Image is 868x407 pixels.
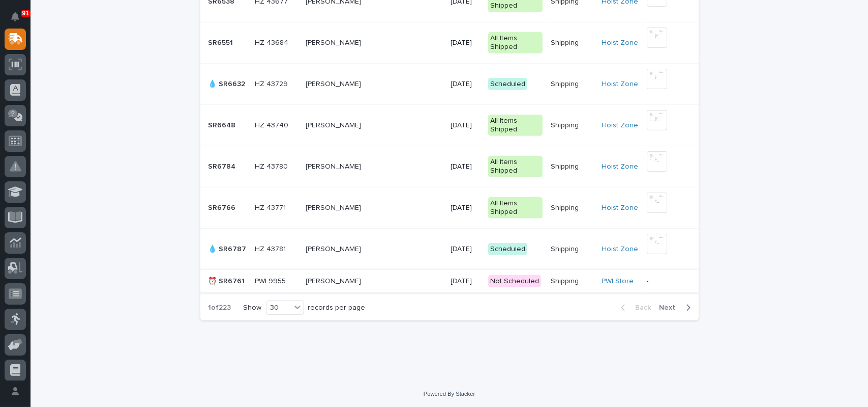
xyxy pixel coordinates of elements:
tr: 💧 SR6787💧 SR6787 HZ 43781HZ 43781 [PERSON_NAME][PERSON_NAME] [DATE]ScheduledShippingShipping Hois... [200,228,699,269]
p: [DATE] [451,80,480,89]
span: Next [660,303,682,312]
tr: SR6551SR6551 HZ 43684HZ 43684 [PERSON_NAME][PERSON_NAME] [DATE]All Items ShippedShippingShipping ... [200,22,699,64]
div: Not Scheduled [488,275,541,288]
p: HZ 43781 [255,243,288,254]
p: [PERSON_NAME] [306,78,364,89]
a: Hoist Zone [602,39,638,47]
tr: SR6766SR6766 HZ 43771HZ 43771 [PERSON_NAME][PERSON_NAME] [DATE]All Items ShippedShippingShipping ... [200,187,699,228]
a: Hoist Zone [602,245,638,254]
p: SR6551 [208,37,235,47]
p: Shipping [551,275,581,286]
p: HZ 43780 [255,160,290,171]
p: SR6648 [208,119,238,130]
a: Hoist Zone [602,80,638,89]
div: All Items Shipped [488,115,543,136]
p: Shipping [551,119,581,130]
p: [PERSON_NAME] [306,160,364,171]
div: All Items Shipped [488,156,543,177]
a: Hoist Zone [602,121,638,130]
a: PWI Store [602,277,634,286]
a: Hoist Zone [602,162,638,171]
p: PWI 9955 [255,275,288,286]
span: Back [630,303,651,312]
p: SR6784 [208,160,238,171]
p: [PERSON_NAME] [306,275,364,286]
tr: SR6784SR6784 HZ 43780HZ 43780 [PERSON_NAME][PERSON_NAME] [DATE]All Items ShippedShippingShipping ... [200,146,699,187]
p: [DATE] [451,204,480,212]
p: SR6766 [208,202,238,212]
tr: 💧 SR6632💧 SR6632 HZ 43729HZ 43729 [PERSON_NAME][PERSON_NAME] [DATE]ScheduledShippingShipping Hois... [200,64,699,105]
p: [DATE] [451,277,480,286]
p: 💧 SR6632 [208,78,248,89]
p: [PERSON_NAME] [306,119,364,130]
p: Shipping [551,37,581,47]
p: [DATE] [451,162,480,171]
p: records per page [308,304,366,312]
p: HZ 43771 [255,202,288,212]
p: [PERSON_NAME] [306,202,364,212]
p: Shipping [551,160,581,171]
p: Show [244,304,262,312]
p: [PERSON_NAME] [306,243,364,254]
div: All Items Shipped [488,197,543,219]
p: [DATE] [451,39,480,47]
button: Next [655,303,699,312]
p: 91 [22,10,29,17]
div: Notifications91 [13,12,26,29]
p: HZ 43684 [255,37,291,47]
a: Powered By Stacker [424,391,475,397]
p: [PERSON_NAME] [306,37,364,47]
tr: SR6648SR6648 HZ 43740HZ 43740 [PERSON_NAME][PERSON_NAME] [DATE]All Items ShippedShippingShipping ... [200,104,699,146]
p: Shipping [551,202,581,212]
p: HZ 43729 [255,78,290,89]
div: Scheduled [488,78,527,91]
p: - [647,277,682,286]
tr: ⏰ SR6761⏰ SR6761 PWI 9955PWI 9955 [PERSON_NAME][PERSON_NAME] [DATE]Not ScheduledShippingShipping ... [200,269,699,292]
div: Scheduled [488,243,527,256]
div: All Items Shipped [488,32,543,53]
p: Shipping [551,78,581,89]
a: Hoist Zone [602,204,638,212]
p: HZ 43740 [255,119,291,130]
p: 1 of 223 [200,295,240,320]
p: [DATE] [451,245,480,254]
p: ⏰ SR6761 [208,275,247,286]
div: 30 [266,303,291,313]
p: [DATE] [451,121,480,130]
button: Back [613,303,655,312]
p: 💧 SR6787 [208,243,249,254]
button: Notifications [5,6,26,28]
p: Shipping [551,243,581,254]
